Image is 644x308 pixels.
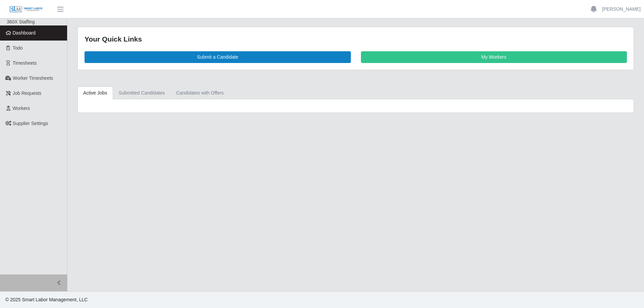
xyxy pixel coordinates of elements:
span: Job Requests [13,90,42,96]
a: Candidates with Offers [170,86,229,100]
span: © 2025 Smart Labor Management, LLC [5,297,88,302]
span: Workers [13,106,30,111]
a: Submit a Candidate [85,51,351,63]
span: Supplier Settings [13,121,48,126]
span: Worker Timesheets [13,75,53,81]
a: [PERSON_NAME] [602,6,641,13]
a: Active Jobs [77,86,113,100]
span: Dashboard [13,30,36,36]
span: Timesheets [13,60,37,66]
div: Your Quick Links [85,34,627,45]
a: Submitted Candidates [113,86,171,100]
span: Todo [13,45,23,51]
a: My Workers [361,51,627,63]
img: SLM Logo [9,6,43,13]
span: 360X Staffing [7,19,35,24]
